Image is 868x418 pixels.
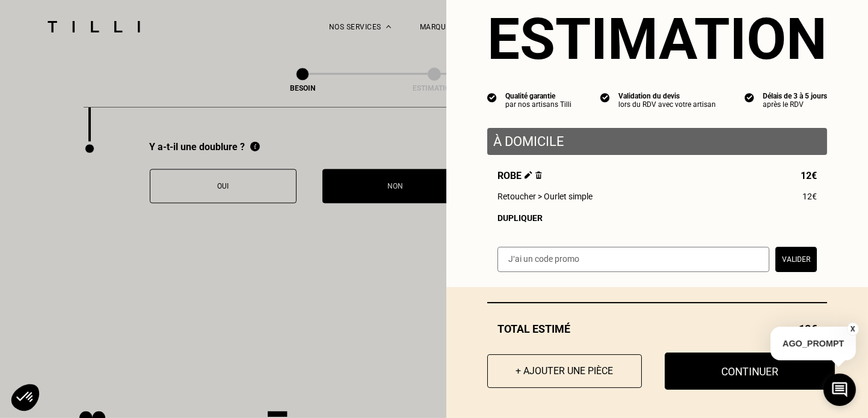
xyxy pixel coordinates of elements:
[505,92,571,100] div: Qualité garantie
[763,100,827,109] div: après le RDV
[535,171,542,179] img: Supprimer
[745,92,754,103] img: icon list info
[775,247,817,272] button: Valider
[487,354,642,388] button: + Ajouter une pièce
[525,171,532,179] img: Éditer
[497,170,542,181] span: Robe
[487,323,827,335] div: Total estimé
[505,100,571,109] div: par nos artisans Tilli
[618,100,716,109] div: lors du RDV avec votre artisan
[487,5,827,73] section: Estimation
[497,247,769,272] input: J‘ai un code promo
[487,92,497,103] img: icon list info
[665,353,835,390] button: Continuer
[618,92,716,100] div: Validation du devis
[771,327,856,360] p: AGO_PROMPT
[600,92,610,103] img: icon list info
[497,213,817,223] div: Dupliquer
[802,192,817,201] span: 12€
[801,170,817,181] span: 12€
[847,323,859,336] button: X
[497,192,593,201] span: Retoucher > Ourlet simple
[493,134,821,149] p: À domicile
[763,92,827,100] div: Délais de 3 à 5 jours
